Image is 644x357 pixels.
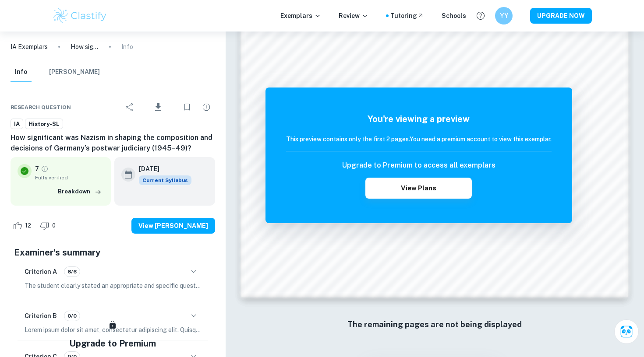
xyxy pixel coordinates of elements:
h6: YY [499,11,509,21]
button: YY [495,7,513,24]
button: [PERSON_NAME] [49,63,100,82]
p: The student clearly stated an appropriate and specific question for the historical investigation,... [25,281,201,290]
button: UPGRADE NOW [530,8,592,24]
h6: Upgrade to Premium to access all exemplars [342,160,495,171]
a: IA Exemplars [11,42,48,52]
p: Review [339,11,368,21]
button: View Plans [365,178,471,199]
button: Breakdown [56,185,104,198]
a: History-SL [25,119,63,129]
div: Download [140,96,177,119]
a: IA [11,119,23,129]
button: View [PERSON_NAME] [131,218,215,234]
p: 7 [35,164,39,174]
span: 12 [20,221,36,230]
div: This exemplar is based on the current syllabus. Feel free to refer to it for inspiration/ideas wh... [139,175,191,185]
span: Research question [11,103,71,111]
h6: This preview contains only the first 2 pages. You need a premium account to view this exemplar. [286,134,552,144]
button: Info [11,63,32,82]
h5: You're viewing a preview [286,112,552,126]
h6: [DATE] [139,164,184,174]
h5: Examiner's summary [14,246,212,259]
a: Tutoring [390,11,424,21]
span: Fully verified [35,174,104,182]
div: Bookmark [178,98,196,116]
div: Share [121,98,138,116]
div: Like [11,219,36,233]
h6: The remaining pages are not being displayed [259,318,610,331]
span: IA [11,120,23,129]
div: Dislike [38,219,60,233]
h6: How significant was Nazism in shaping the composition and decisions of Germany’s postwar judiciar... [11,133,215,154]
span: 0 [47,221,60,230]
p: Info [121,42,133,52]
img: Clastify logo [52,7,108,24]
button: Help and Feedback [473,8,488,23]
div: Report issue [198,98,215,116]
a: Schools [442,11,466,21]
h6: Criterion A [25,267,57,276]
span: History-SL [25,120,63,129]
span: 6/6 [64,268,80,276]
a: Grade fully verified [41,165,49,173]
p: How significant was Nazism in shaping the composition and decisions of Germany’s postwar judiciar... [71,42,99,52]
button: Ask Clai [614,319,639,344]
span: Current Syllabus [139,175,191,185]
p: Exemplars [280,11,321,21]
h5: Upgrade to Premium [69,337,156,350]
